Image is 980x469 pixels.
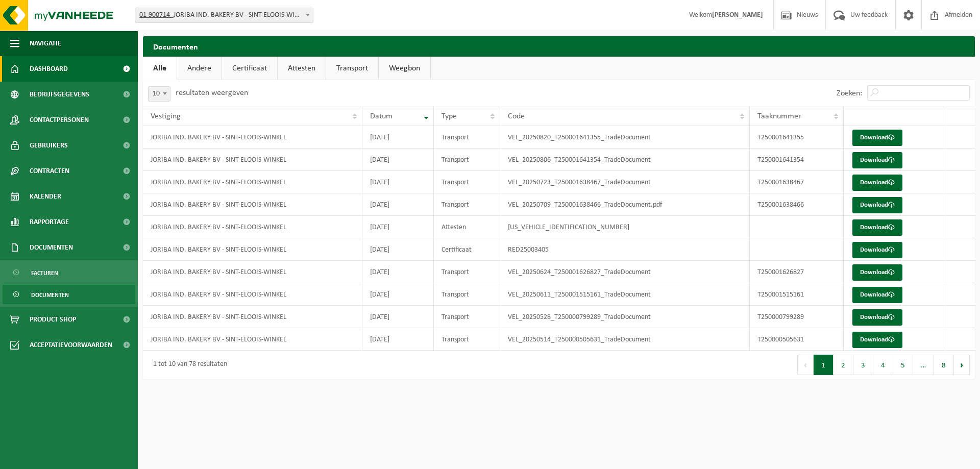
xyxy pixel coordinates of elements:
span: Code [508,112,525,120]
td: JORIBA IND. BAKERY BV - SINT-ELOOIS-WINKEL [143,171,362,193]
td: [DATE] [362,126,434,149]
span: … [913,355,934,375]
span: Documenten [30,235,73,260]
a: Download [852,332,902,348]
a: Andere [177,57,222,80]
a: Documenten [3,285,135,304]
span: Gebruikers [30,133,68,158]
td: Transport [434,149,500,171]
td: Transport [434,171,500,193]
span: 01-900714 - JORIBA IND. BAKERY BV - SINT-ELOOIS-WINKEL [135,8,313,23]
span: 10 [148,86,170,102]
td: Transport [434,193,500,216]
button: 3 [853,355,873,375]
td: T250001641354 [750,149,844,171]
a: Download [852,175,902,191]
td: JORIBA IND. BAKERY BV - SINT-ELOOIS-WINKEL [143,328,362,351]
strong: [PERSON_NAME] [712,11,763,19]
td: T250001638466 [750,193,844,216]
span: Product Shop [30,307,76,332]
a: Transport [326,57,378,80]
td: [DATE] [362,283,434,306]
td: VEL_20250624_T250001626827_TradeDocument [500,261,749,283]
td: JORIBA IND. BAKERY BV - SINT-ELOOIS-WINKEL [143,283,362,306]
td: T250001515161 [750,283,844,306]
a: Download [852,309,902,326]
button: Previous [797,355,814,375]
button: Next [954,355,970,375]
a: Download [852,287,902,303]
a: Download [852,152,902,168]
td: Transport [434,126,500,149]
label: Zoeken: [837,89,862,97]
span: Taaknummer [757,112,801,120]
a: Download [852,130,902,146]
td: JORIBA IND. BAKERY BV - SINT-ELOOIS-WINKEL [143,306,362,328]
span: Facturen [31,263,58,283]
div: 1 tot 10 van 78 resultaten [148,356,227,374]
td: [DATE] [362,328,434,351]
td: T250001638467 [750,171,844,193]
td: VEL_20250820_T250001641355_TradeDocument [500,126,749,149]
td: [DATE] [362,216,434,238]
td: Transport [434,261,500,283]
td: JORIBA IND. BAKERY BV - SINT-ELOOIS-WINKEL [143,126,362,149]
a: Download [852,219,902,236]
td: VEL_20250723_T250001638467_TradeDocument [500,171,749,193]
span: Acceptatievoorwaarden [30,332,112,358]
span: 10 [149,87,170,101]
td: JORIBA IND. BAKERY BV - SINT-ELOOIS-WINKEL [143,261,362,283]
td: T250001641355 [750,126,844,149]
a: Weegbon [379,57,430,80]
label: resultaten weergeven [176,89,248,97]
td: T250000799289 [750,306,844,328]
td: VEL_20250528_T250000799289_TradeDocument [500,306,749,328]
td: JORIBA IND. BAKERY BV - SINT-ELOOIS-WINKEL [143,238,362,261]
td: VEL_20250806_T250001641354_TradeDocument [500,149,749,171]
span: Documenten [31,285,69,305]
td: [DATE] [362,261,434,283]
td: [DATE] [362,238,434,261]
a: Facturen [3,263,135,282]
button: 8 [934,355,954,375]
a: Download [852,197,902,213]
td: VEL_20250514_T250000505631_TradeDocument [500,328,749,351]
td: JORIBA IND. BAKERY BV - SINT-ELOOIS-WINKEL [143,216,362,238]
td: VEL_20250709_T250001638466_TradeDocument.pdf [500,193,749,216]
span: Contactpersonen [30,107,89,133]
td: VEL_20250611_T250001515161_TradeDocument [500,283,749,306]
td: [DATE] [362,171,434,193]
a: Certificaat [222,57,277,80]
button: 1 [814,355,834,375]
a: Alle [143,57,177,80]
a: Attesten [278,57,326,80]
td: T250001626827 [750,261,844,283]
span: Datum [370,112,393,120]
td: JORIBA IND. BAKERY BV - SINT-ELOOIS-WINKEL [143,149,362,171]
td: [DATE] [362,306,434,328]
td: RED25003405 [500,238,749,261]
span: Bedrijfsgegevens [30,82,89,107]
span: Kalender [30,184,61,209]
span: Vestiging [151,112,181,120]
td: Attesten [434,216,500,238]
button: 5 [893,355,913,375]
h2: Documenten [143,36,975,56]
td: [US_VEHICLE_IDENTIFICATION_NUMBER] [500,216,749,238]
td: Transport [434,306,500,328]
a: Download [852,242,902,258]
span: Navigatie [30,31,61,56]
button: 4 [873,355,893,375]
span: 01-900714 - JORIBA IND. BAKERY BV - SINT-ELOOIS-WINKEL [135,8,313,22]
span: Type [442,112,457,120]
td: [DATE] [362,193,434,216]
tcxspan: Call 01-900714 - via 3CX [139,11,174,19]
td: JORIBA IND. BAKERY BV - SINT-ELOOIS-WINKEL [143,193,362,216]
td: Transport [434,328,500,351]
span: Contracten [30,158,69,184]
button: 2 [834,355,853,375]
td: Transport [434,283,500,306]
td: [DATE] [362,149,434,171]
span: Rapportage [30,209,69,235]
a: Download [852,264,902,281]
